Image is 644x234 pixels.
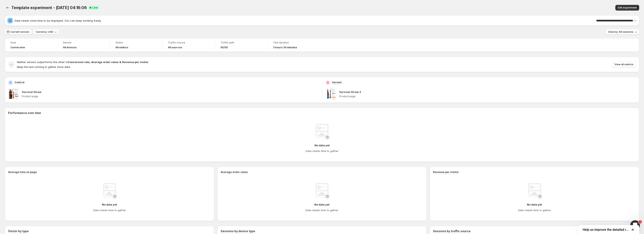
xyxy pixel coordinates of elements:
img: No data yet [314,183,330,199]
a: DeviceAll devices [63,41,104,50]
h4: Data needs time to gather [93,208,126,212]
p: Product page [339,95,636,98]
span: 1 [639,220,642,223]
a: Traffic split50/50 [220,41,261,50]
h2: - [11,62,12,66]
p: Control [15,80,24,84]
img: No data yet [527,183,543,199]
button: Back [5,5,10,11]
button: Currency: USD [33,29,59,35]
span: Template experiment - [DATE] 04:16:06 [11,5,87,10]
p: Survival Straw 2 [339,90,361,94]
h4: No data yet [527,202,542,207]
span: Test duration [273,41,314,44]
button: Show survey - Help us improve the detailed report for A/B campaigns [583,227,635,232]
strong: Revenue per visitor [122,60,148,64]
button: View by: All sessions [606,29,639,35]
h2: Performance over time [8,111,636,115]
span: Currency: USD [36,30,53,34]
span: Goal [10,41,51,44]
span: Live [92,6,98,9]
h4: No data yet [314,202,329,207]
span: 3 hours 34 minutes [273,46,297,49]
p: Survival Straw [22,90,41,94]
h4: All sources [168,46,182,49]
img: No data yet [101,183,117,199]
img: Survival Straw [8,88,19,100]
h4: Data needs time to gather [305,208,338,212]
button: Current version [5,29,32,35]
button: View all metrics [612,62,636,67]
h4: No data yet [315,143,330,147]
h3: Sessions by traffic source [433,229,471,233]
span: Current version [10,30,29,34]
h4: Data needs time to gather [518,208,551,212]
strong: , [90,60,90,64]
h3: Average order value [221,170,248,174]
strong: & [119,60,121,64]
strong: Conversion rate [68,60,90,64]
span: Neither version outperforms the other in . [17,60,149,64]
h4: All visitors [115,46,128,49]
span: View by: All sessions [608,30,634,34]
span: Data needs some time to be displayed. You can keep working freely. [15,19,596,23]
iframe: Intercom live chat [630,220,640,230]
h4: All devices [63,46,77,49]
strong: Average order value [91,60,119,64]
a: Test duration3 hours 34 minutes [273,41,314,50]
img: No data yet [314,124,330,140]
h4: Data needs time to gather [306,149,339,153]
h2: A [10,81,12,84]
h3: Visitor by type [8,229,29,233]
span: Traffic source [168,41,209,44]
h3: Sessions by device type [221,229,255,233]
span: Edit experiment [618,6,637,9]
span: Traffic split [220,41,261,44]
button: Edit experiment [615,5,639,11]
a: Traffic sourceAll sources [168,41,209,50]
p: Variant [332,80,342,84]
span: Conversion [10,46,25,49]
p: Product page [22,95,319,98]
h2: B [327,81,329,84]
h3: Revenue per visitor [433,170,459,174]
span: Device [63,41,104,44]
a: GoalConversion [10,41,51,50]
a: VisitorAll visitors [115,41,156,50]
span: Help us improve the detailed report for A/B campaigns [583,228,630,232]
img: Survival Straw 2 [325,88,337,100]
span: Visitor [115,41,156,44]
h3: Average time on page [8,170,37,174]
span: 50/50 [220,46,228,49]
span: View all metrics [615,63,634,66]
h4: No data yet [102,202,117,207]
span: Keep the test running to gather more data. [17,65,71,69]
